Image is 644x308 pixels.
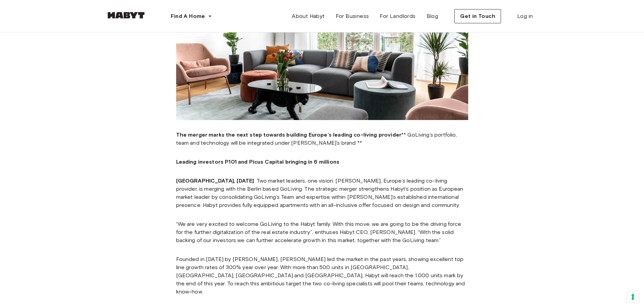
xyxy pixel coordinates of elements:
p: . Two market leaders, one vision: [PERSON_NAME], Europe’s leading co-living provider, is merging ... [176,177,468,209]
a: Log in [512,9,538,23]
button: Your consent preferences for tracking technologies [627,291,639,303]
button: Get in Touch [454,9,501,23]
strong: The merger marks the next step towards building Europe’s leading co-living provider [176,132,401,138]
a: Blog [421,9,444,23]
span: Find A Home [171,12,205,20]
a: For Business [330,9,375,23]
strong: [GEOGRAPHIC_DATA], [DATE] [176,177,254,184]
span: For Landlords [380,12,415,20]
span: Get in Touch [460,12,495,20]
strong: Leading investors P101 and Picus Capital bringing in 6 millions ‍ [176,159,341,165]
img: Habyt [106,12,146,19]
p: “We are very excited to welcome GoLiving to the Habyt family. With this move, we are going to be ... [176,220,468,244]
p: Founded in [DATE] by [PERSON_NAME], [PERSON_NAME] led the market in the past years, showing excel... [176,255,468,296]
span: For Business [336,12,369,20]
span: Blog [427,12,438,20]
span: Log in [517,12,533,20]
button: Find A Home [165,9,217,23]
p: ‍** GoLiving’s portfolio, team and technology will be integrated under [PERSON_NAME]’s brand ** [176,131,468,147]
span: About Habyt [292,12,325,20]
a: For Landlords [374,9,421,23]
a: About Habyt [286,9,330,23]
